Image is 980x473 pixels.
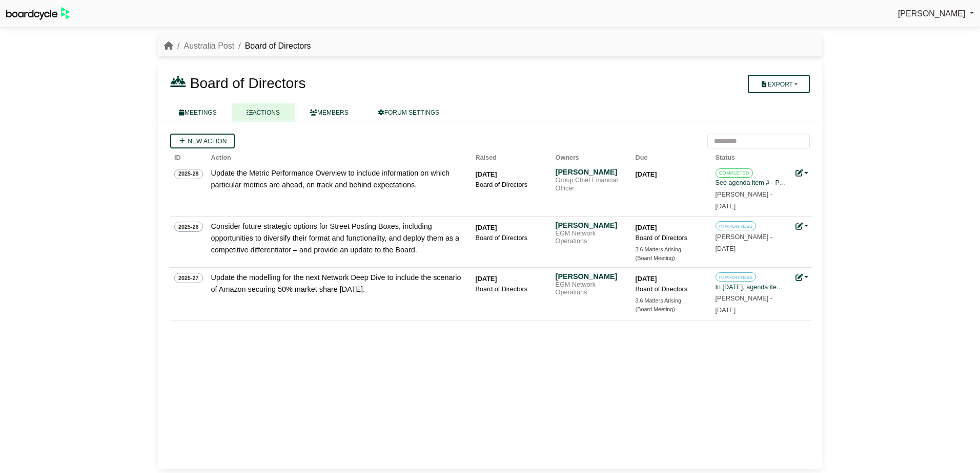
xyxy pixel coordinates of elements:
[556,167,627,192] a: [PERSON_NAME] Group Chief Financial Officer
[716,221,787,252] a: IN PROGRESS [PERSON_NAME] -[DATE]
[636,223,707,233] div: [DATE]
[716,282,787,292] div: In [DATE], agenda item 5.2 - Group CFO Report included historic demand vs network capacity. Forec...
[716,168,753,178] span: COMPLETED
[556,272,627,281] div: [PERSON_NAME]
[556,177,627,192] div: Group Chief Financial Officer
[211,167,467,191] div: Update the Metric Performance Overview to include information on which particular metrics are ahe...
[556,167,627,177] div: [PERSON_NAME]
[556,221,627,230] div: [PERSON_NAME]
[716,307,736,314] span: [DATE]
[716,203,736,210] span: [DATE]
[636,296,707,305] div: 3.6 Matters Arising
[556,221,627,246] a: [PERSON_NAME] EGM Network Operations
[211,272,467,295] div: Update the modelling for the next Network Deep Dive to include the scenario of Amazon securing 50...
[476,223,547,233] div: [DATE]
[716,233,772,252] small: [PERSON_NAME] -
[716,272,757,282] span: IN PROGRESS
[472,148,552,163] th: Raised
[636,296,707,314] a: 3.6 Matters Arising (Board Meeting)
[476,169,547,180] div: [DATE]
[711,148,791,163] th: Status
[190,75,306,91] span: Board of Directors
[556,272,627,297] a: [PERSON_NAME] EGM Network Operations
[631,148,711,163] th: Due
[716,245,736,252] span: [DATE]
[363,103,454,121] a: FORUM SETTINGS
[234,39,311,53] li: Board of Directors
[232,103,295,121] a: ACTIONS
[636,169,707,180] div: [DATE]
[476,180,547,190] div: Board of Directors
[556,230,627,246] div: EGM Network Operations
[174,273,203,283] span: 2025-27
[556,281,627,297] div: EGM Network Operations
[476,233,547,243] div: Board of Directors
[636,254,707,263] div: (Board Meeting)
[898,9,966,18] span: [PERSON_NAME]
[207,148,472,163] th: Action
[636,233,707,243] div: Board of Directors
[636,284,707,294] div: Board of Directors
[636,245,707,254] div: 3.6 Matters Arising
[636,305,707,314] div: (Board Meeting)
[170,134,235,148] a: New action
[716,221,757,230] span: IN PROGRESS
[476,274,547,284] div: [DATE]
[170,148,207,163] th: ID
[716,167,787,209] a: COMPLETED See agenda item # - Post26 Strategy from [DATE] Board Meeting. [PERSON_NAME] -[DATE]
[183,41,234,50] a: Australia Post
[748,75,810,93] button: Export
[716,191,772,210] small: [PERSON_NAME] -
[174,222,203,232] span: 2025-26
[716,272,787,314] a: IN PROGRESS In [DATE], agenda item 5.2 - Group CFO Report included historic demand vs network cap...
[174,169,203,179] span: 2025-28
[716,295,772,314] small: [PERSON_NAME] -
[476,284,547,294] div: Board of Directors
[898,7,974,20] a: [PERSON_NAME]
[295,103,363,121] a: MEMBERS
[164,39,311,53] nav: breadcrumb
[636,274,707,284] div: [DATE]
[211,221,467,256] div: Consider future strategic options for Street Posting Boxes, including opportunities to diversify ...
[716,178,787,188] div: See agenda item # - Post26 Strategy from [DATE] Board Meeting.
[164,103,232,121] a: MEETINGS
[636,245,707,263] a: 3.6 Matters Arising (Board Meeting)
[6,7,70,20] img: BoardcycleBlackGreen-aaafeed430059cb809a45853b8cf6d952af9d84e6e89e1f1685b34bfd5cb7d64.svg
[552,148,631,163] th: Owners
